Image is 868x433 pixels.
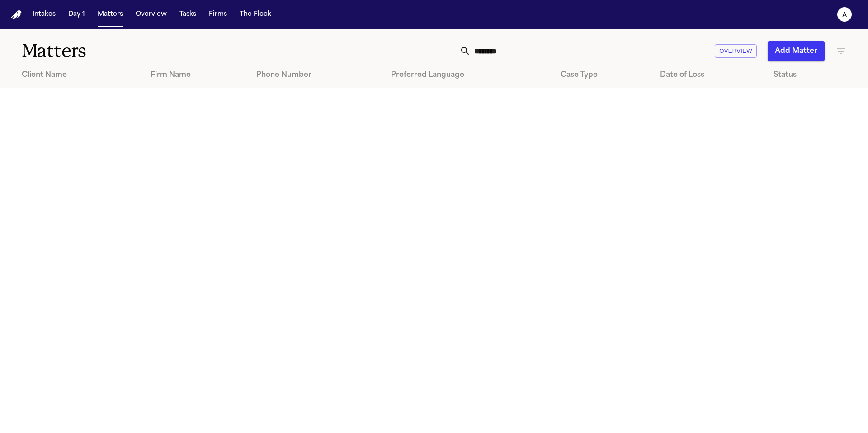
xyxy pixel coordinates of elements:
[94,6,127,23] button: Matters
[22,40,262,62] h1: Matters
[561,70,646,80] div: Case Type
[660,70,759,80] div: Date of Loss
[11,10,22,19] img: Finch Logo
[132,6,170,23] button: Overview
[768,41,825,61] button: Add Matter
[11,10,22,19] a: Home
[236,6,275,23] button: The Flock
[176,6,200,23] button: Tasks
[151,70,242,80] div: Firm Name
[391,70,546,80] div: Preferred Language
[842,12,847,19] text: A
[205,6,231,23] button: Firms
[29,6,59,23] button: Intakes
[22,70,136,80] div: Client Name
[256,70,377,80] div: Phone Number
[774,70,832,80] div: Status
[65,6,89,23] button: Day 1
[715,44,757,58] button: Overview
